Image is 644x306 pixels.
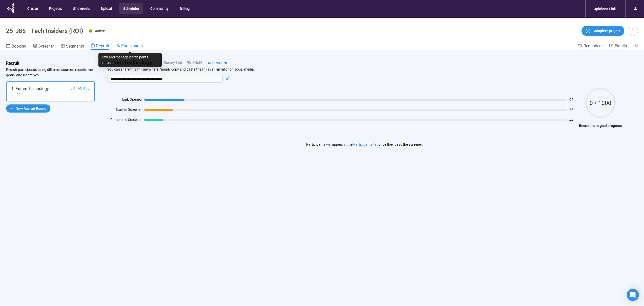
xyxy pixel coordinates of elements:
div: Link Opened [107,97,142,104]
button: Billing [176,3,193,14]
a: Screener [33,43,54,50]
button: Community [146,3,172,14]
p: Recruit participants using different sources, recruitment goals, and incentives. [6,67,95,78]
div: Opinions Link [591,4,619,14]
span: Screener [38,44,54,49]
span: Booking [12,44,26,49]
div: Recruiting [202,60,228,66]
a: Participants tab [353,142,379,146]
button: Complete project [581,26,624,36]
h4: Recruitment goal progress [579,123,622,128]
a: Recruit [91,43,109,50]
span: New Recruit Round [16,106,46,111]
button: Scheduler [119,3,143,14]
a: Segments [60,43,84,50]
span: plus [10,107,14,110]
span: Complete project [593,28,620,34]
div: View and manage participants statuses [98,53,162,67]
div: 1. Future Technology [11,85,49,92]
h1: 25-J85 - Tech Insiders (ROI) [6,27,83,34]
div: Completed Screener [107,117,142,124]
button: Showreels [69,3,93,14]
div: Started Screener [107,107,142,114]
a: Participants [116,43,143,49]
button: more [628,26,638,36]
span: Segments [66,44,84,49]
p: You can share this link anywhere. Simply copy and paste the link in an email or on social media. [107,67,622,72]
a: Emails [609,43,627,49]
span: Reminders [584,43,603,48]
div: Active [78,85,90,92]
span: 44 [569,118,576,122]
button: Create [23,3,41,14]
p: Participants will appear in the once they pass the screener. [306,142,423,147]
span: Recruit [96,43,109,48]
span: 68 [569,108,576,112]
span: Emails [615,43,627,48]
span: 95 [569,98,576,101]
div: 26 [11,92,27,97]
div: Survey Link [162,60,183,66]
div: Open Intercom Messenger [627,289,639,301]
span: Active [95,29,105,33]
span: link [226,76,230,80]
div: $NaN [183,60,202,66]
h3: Recruit [6,60,19,67]
span: Participants [121,43,143,48]
button: Upload [97,3,116,14]
a: Reminders [578,43,603,49]
span: link [71,86,75,91]
button: plusNew Recruit Round [6,104,50,113]
span: more [629,27,636,34]
span: 0 / 1000 [585,100,616,106]
button: Projects [45,3,66,14]
a: Booking [6,43,26,50]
